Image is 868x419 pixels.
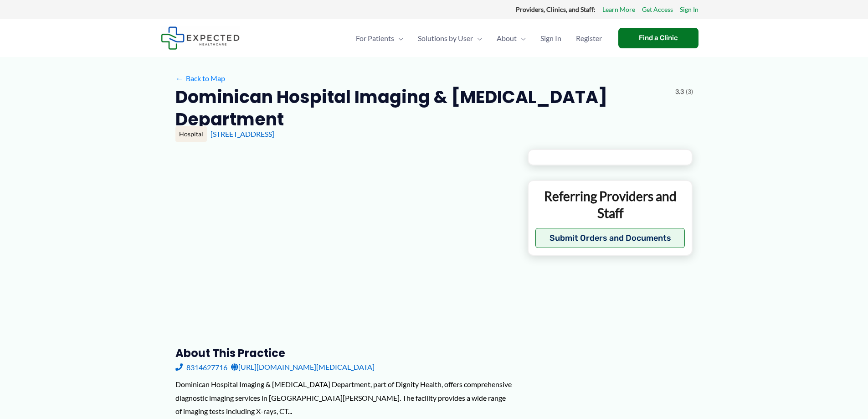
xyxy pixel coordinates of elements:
[535,188,685,221] p: Referring Providers and Staff
[175,346,513,360] h3: About this practice
[211,129,274,138] a: [STREET_ADDRESS]
[175,72,225,85] a: ←Back to Map
[576,22,602,54] span: Register
[418,22,473,54] span: Solutions by User
[680,4,699,16] a: Sign In
[686,86,693,98] span: (3)
[535,228,685,248] button: Submit Orders and Documents
[349,22,609,54] nav: Primary Site Navigation
[497,22,517,54] span: About
[231,360,375,374] a: [URL][DOMAIN_NAME][MEDICAL_DATA]
[175,378,513,418] div: Dominican Hospital Imaging & [MEDICAL_DATA] Department, part of Dignity Health, offers comprehens...
[473,22,482,54] span: Menu Toggle
[642,4,673,16] a: Get Access
[349,22,411,54] a: For PatientsMenu Toggle
[175,126,207,142] div: Hospital
[540,22,561,54] span: Sign In
[175,86,668,131] h2: Dominican Hospital Imaging & [MEDICAL_DATA] Department
[175,74,184,83] span: ←
[356,22,394,54] span: For Patients
[675,86,684,98] span: 3.3
[489,22,533,54] a: AboutMenu Toggle
[533,22,569,54] a: Sign In
[411,22,489,54] a: Solutions by UserMenu Toggle
[517,22,526,54] span: Menu Toggle
[569,22,609,54] a: Register
[516,5,596,13] strong: Providers, Clinics, and Staff:
[161,26,240,50] img: Expected Healthcare Logo - side, dark font, small
[175,360,227,374] a: 8314627716
[618,28,699,48] a: Find a Clinic
[394,22,403,54] span: Menu Toggle
[602,4,635,16] a: Learn More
